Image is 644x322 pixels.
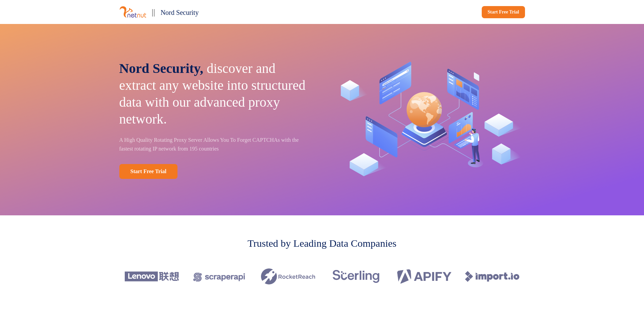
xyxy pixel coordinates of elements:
span: Nord Security, [119,61,204,76]
p: discover and extract any website into structured data with our advanced proxy network. [119,60,313,128]
p: Trusted by Leading Data Companies [247,236,397,251]
span: Nord Security [161,9,199,16]
a: Start Free Trial [119,164,178,179]
p: || [152,5,155,19]
a: Start Free Trial [482,6,525,18]
p: A High Quality Rotating Proxy Server Allows You To Forget CAPTCHAs with the fastest rotating IP n... [119,136,313,153]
